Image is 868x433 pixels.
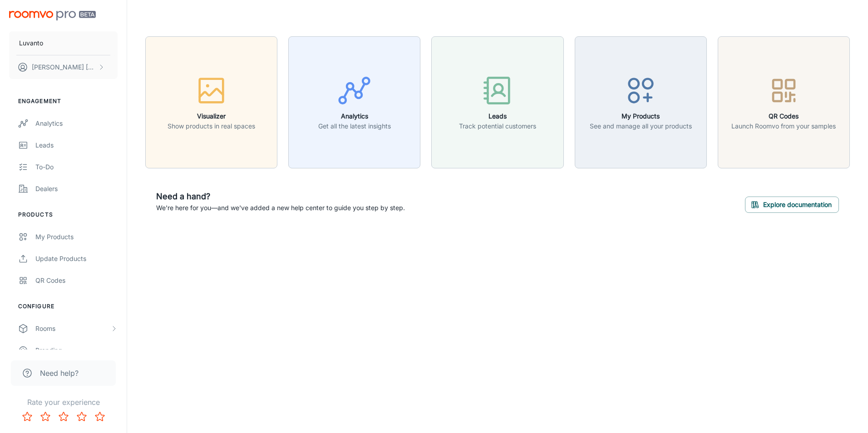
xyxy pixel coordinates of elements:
div: Leads [35,140,118,150]
button: Explore documentation [745,197,839,213]
p: [PERSON_NAME] [PERSON_NAME] [32,62,96,72]
p: Get all the latest insights [318,121,391,131]
h6: QR Codes [731,111,836,121]
button: My ProductsSee and manage all your products [575,36,707,168]
p: Launch Roomvo from your samples [731,121,836,131]
a: QR CodesLaunch Roomvo from your samples [718,97,850,106]
div: To-do [35,162,118,172]
div: Dealers [35,184,118,194]
h6: My Products [590,111,692,121]
p: See and manage all your products [590,121,692,131]
button: QR CodesLaunch Roomvo from your samples [718,36,850,168]
button: LeadsTrack potential customers [431,36,563,168]
button: AnalyticsGet all the latest insights [288,36,420,168]
p: Luvanto [19,38,43,48]
div: Update Products [35,254,118,264]
h6: Analytics [318,111,391,121]
a: LeadsTrack potential customers [431,97,563,106]
div: Analytics [35,118,118,128]
button: Luvanto [9,31,118,55]
div: My Products [35,232,118,242]
button: [PERSON_NAME] [PERSON_NAME] [9,55,118,79]
h6: Leads [459,111,536,121]
p: Show products in real spaces [168,121,255,131]
a: Explore documentation [745,200,839,209]
img: Roomvo PRO Beta [9,11,96,20]
button: VisualizerShow products in real spaces [145,36,277,168]
h6: Need a hand? [156,190,405,203]
h6: Visualizer [168,111,255,121]
a: AnalyticsGet all the latest insights [288,97,420,106]
a: My ProductsSee and manage all your products [575,97,707,106]
p: We're here for you—and we've added a new help center to guide you step by step. [156,203,405,213]
p: Track potential customers [459,121,536,131]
